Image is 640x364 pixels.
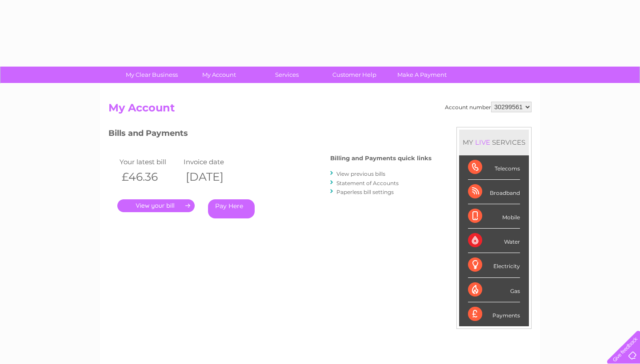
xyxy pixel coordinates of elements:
a: My Account [183,67,256,83]
div: Account number [445,102,532,112]
div: MY SERVICES [459,130,529,155]
a: My Clear Business [115,67,188,83]
th: [DATE] [181,168,245,186]
div: Payments [468,302,520,326]
div: Broadband [468,180,520,204]
a: Pay Here [208,199,255,218]
div: Telecoms [468,155,520,180]
a: . [117,199,195,212]
a: Statement of Accounts [336,180,399,186]
a: Customer Help [318,67,391,83]
td: Invoice date [181,156,245,168]
a: Make A Payment [385,67,459,83]
div: Electricity [468,253,520,277]
div: Water [468,229,520,253]
h2: My Account [108,102,532,119]
a: View previous bills [336,170,385,177]
div: Mobile [468,204,520,229]
h4: Billing and Payments quick links [330,155,432,162]
h3: Bills and Payments [108,127,432,142]
div: Gas [468,278,520,302]
div: LIVE [473,138,492,146]
a: Paperless bill settings [336,189,394,195]
td: Your latest bill [117,156,181,168]
th: £46.36 [117,168,181,186]
a: Services [250,67,324,83]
